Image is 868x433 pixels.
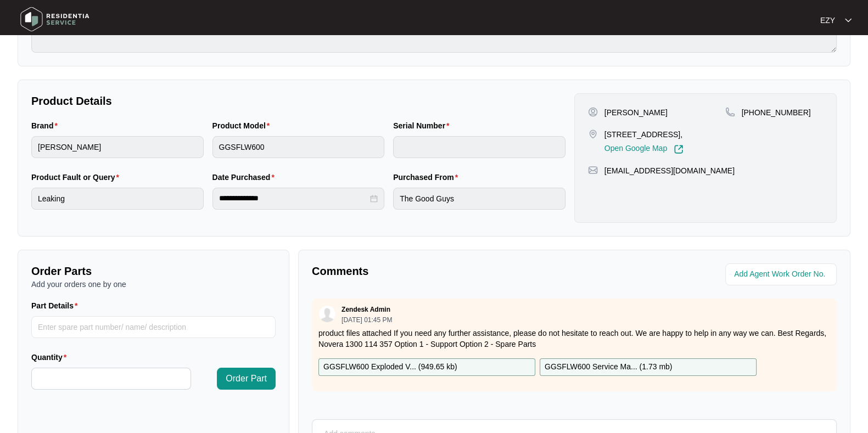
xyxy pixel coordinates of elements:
label: Product Fault or Query [31,172,124,183]
p: Zendesk Admin [341,305,390,314]
p: Order Parts [31,263,276,279]
img: Link-External [674,144,684,154]
label: Serial Number [393,120,453,131]
img: user-pin [588,107,598,117]
input: Product Model [212,136,385,158]
p: Add your orders one by one [31,279,276,290]
label: Purchased From [393,172,462,183]
p: product files attached If you need any further assistance, please do not hesitate to reach out. W... [318,328,830,350]
label: Brand [31,120,62,131]
button: Order Part [217,368,276,390]
label: Part Details [31,300,82,311]
img: dropdown arrow [845,18,852,23]
input: Part Details [31,316,276,338]
p: GGSFLW600 Service Ma... ( 1.73 mb ) [545,361,672,373]
input: Serial Number [393,136,565,158]
img: residentia service logo [16,3,93,36]
p: [STREET_ADDRESS], [604,129,684,140]
input: Product Fault or Query [31,188,204,210]
p: GGSFLW600 Exploded V... ( 949.65 kb ) [323,361,457,373]
input: Date Purchased [219,193,368,204]
p: EZY [820,15,835,26]
img: map-pin [725,107,735,117]
label: Product Model [212,120,275,131]
input: Add Agent Work Order No. [734,268,830,281]
input: Quantity [32,368,191,389]
img: map-pin [588,165,598,175]
p: [PHONE_NUMBER] [742,107,811,118]
input: Purchased From [393,188,565,210]
img: map-pin [588,129,598,139]
img: user.svg [319,306,335,322]
p: [EMAIL_ADDRESS][DOMAIN_NAME] [604,165,735,176]
span: Order Part [226,372,267,385]
a: Open Google Map [604,144,684,154]
p: Comments [312,263,567,279]
label: Date Purchased [212,172,279,183]
label: Quantity [31,352,71,363]
p: [DATE] 01:45 PM [341,317,392,323]
p: [PERSON_NAME] [604,107,668,118]
p: Product Details [31,93,565,109]
input: Brand [31,136,204,158]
